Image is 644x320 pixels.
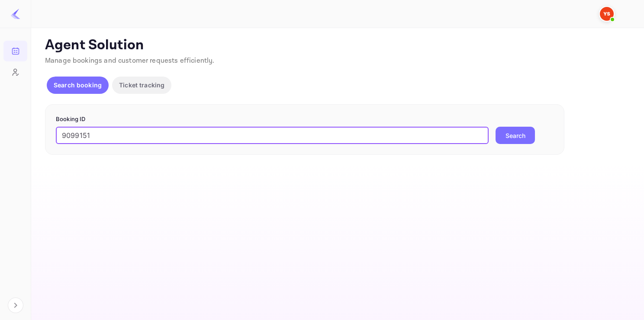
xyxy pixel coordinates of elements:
[600,7,614,21] img: Yandex Support
[496,127,535,144] button: Search
[119,80,164,90] p: Ticket tracking
[3,62,27,82] a: Customers
[54,80,102,90] p: Search booking
[8,298,23,313] button: Expand navigation
[45,37,628,54] p: Agent Solution
[45,56,215,65] span: Manage bookings and customer requests efficiently.
[3,41,27,61] a: Bookings
[10,9,21,19] img: LiteAPI
[56,127,489,144] input: Enter Booking ID (e.g., 63782194)
[56,115,554,124] p: Booking ID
